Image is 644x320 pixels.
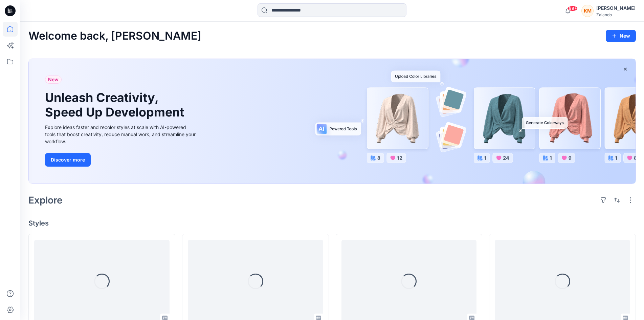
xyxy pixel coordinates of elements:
[48,76,59,84] span: New
[596,12,636,17] div: Zalando
[28,219,636,227] h4: Styles
[45,153,91,167] button: Discover more
[581,5,594,17] div: KM
[45,124,197,145] div: Explore ideas faster and recolor styles at scale with AI-powered tools that boost creativity, red...
[596,4,636,12] div: [PERSON_NAME]
[45,153,197,167] a: Discover more
[28,195,63,206] h2: Explore
[606,30,636,42] button: New
[28,30,201,42] h2: Welcome back, [PERSON_NAME]
[568,6,578,11] span: 99+
[45,90,187,120] h1: Unleash Creativity, Speed Up Development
